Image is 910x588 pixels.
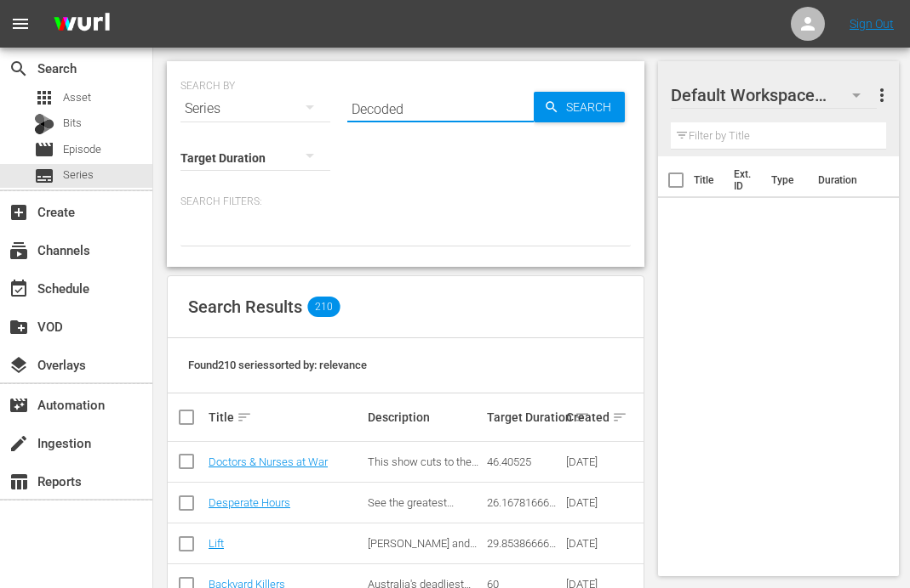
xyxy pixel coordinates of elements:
div: Series [180,85,330,133]
span: Automation [9,395,29,416]
span: Series [34,166,54,186]
div: 46.40525 [487,455,561,468]
a: Lift [209,537,224,550]
span: VOD [9,317,29,337]
div: Default Workspace [671,71,878,119]
span: Asset [34,88,54,108]
div: Title [209,407,363,427]
span: Episode [34,139,54,160]
th: Duration [808,156,910,204]
span: Ingestion [9,433,29,454]
span: Episode [63,141,101,158]
div: 29.853866666666665 [487,537,561,550]
span: Create [9,202,29,223]
span: Asset [63,89,91,106]
span: sort [237,410,252,425]
div: [DATE] [566,496,601,509]
span: See the greatest disasters of the last 100 years--and hear from the survivors. [368,496,463,547]
div: Created [566,407,601,427]
span: 210 [307,297,340,317]
div: [DATE] [566,537,601,550]
span: Schedule [9,279,29,299]
span: more_vert [872,85,892,105]
span: Search [9,59,29,79]
th: Ext. ID [724,156,761,204]
a: Sign Out [850,17,894,31]
div: Bits [34,114,54,134]
div: [DATE] [566,455,601,468]
p: Search Filters: [180,195,631,209]
button: Search [534,92,625,122]
img: ans4CAIJ8jUAAAAAAAAAAAAAAAAAAAAAAAAgQb4GAAAAAAAAAAAAAAAAAAAAAAAAJMjXAAAAAAAAAAAAAAAAAAAAAAAAgAT5G... [41,4,123,44]
span: menu [10,14,31,34]
span: Series [63,167,94,184]
span: Channels [9,240,29,261]
span: 0 [818,79,839,115]
a: Desperate Hours [209,496,290,509]
span: Search Results [188,297,302,317]
span: Search [559,92,625,122]
a: Doctors & Nurses at War [209,455,328,468]
span: Reports [9,472,29,492]
div: Description [368,410,482,424]
span: Overlays [9,355,29,376]
span: This show cuts to the heart of the battlefield to uncover the skills and heroism of those who are... [368,455,481,545]
div: 26.167816666666667 [487,496,561,509]
th: Title [694,156,724,204]
div: Target Duration [487,407,561,427]
th: Type [761,156,808,204]
span: Bits [63,115,82,132]
button: more_vert [872,75,892,116]
span: Found 210 series sorted by: relevance [188,359,367,371]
